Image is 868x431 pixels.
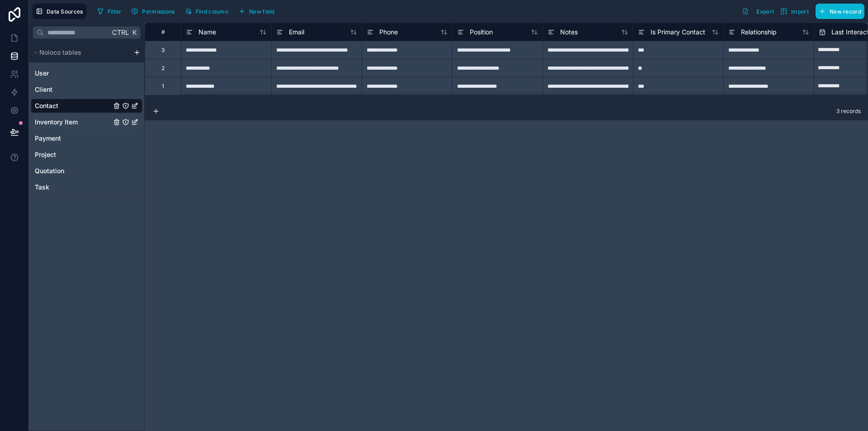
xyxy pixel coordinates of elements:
[111,27,130,38] span: Ctrl
[289,28,304,37] span: Email
[812,4,864,19] a: New record
[379,28,398,37] span: Phone
[142,8,175,15] span: Permissions
[47,8,83,15] span: Data Sources
[33,4,86,19] button: Data Sources
[830,8,861,15] span: New record
[152,28,174,35] div: #
[756,8,774,15] span: Export
[791,8,809,15] span: Import
[816,4,864,19] button: New record
[128,5,178,18] button: Permissions
[470,28,493,37] span: Position
[162,83,164,90] div: 1
[741,28,777,37] span: Relationship
[161,65,165,72] div: 2
[182,5,231,18] button: Find column
[198,28,216,37] span: Name
[131,29,137,36] span: K
[739,4,777,19] button: Export
[249,8,275,15] span: New field
[161,47,165,54] div: 3
[777,4,812,19] button: Import
[560,28,578,37] span: Notes
[235,5,278,18] button: New field
[651,28,705,37] span: Is Primary Contact
[128,5,181,18] a: Permissions
[196,8,228,15] span: Find column
[94,5,125,18] button: Filter
[108,8,122,15] span: Filter
[836,108,861,115] span: 3 records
